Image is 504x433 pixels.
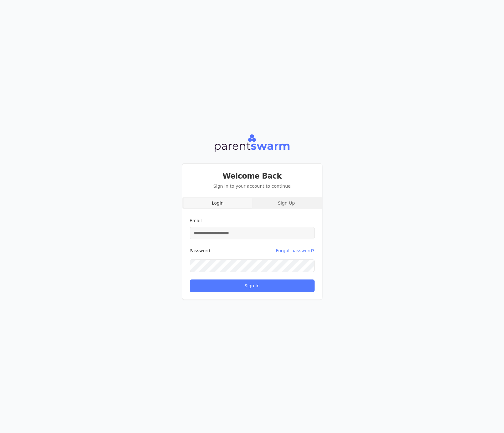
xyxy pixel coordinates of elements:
label: Email [190,218,202,223]
button: Forgot password? [276,244,315,257]
p: Sign in to your account to continue [190,183,315,189]
label: Password [190,248,210,253]
h3: Welcome Back [190,171,315,181]
img: Parentswarm [214,133,290,153]
button: Sign In [190,279,315,292]
button: Sign Up [252,198,321,208]
button: Login [183,198,252,208]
